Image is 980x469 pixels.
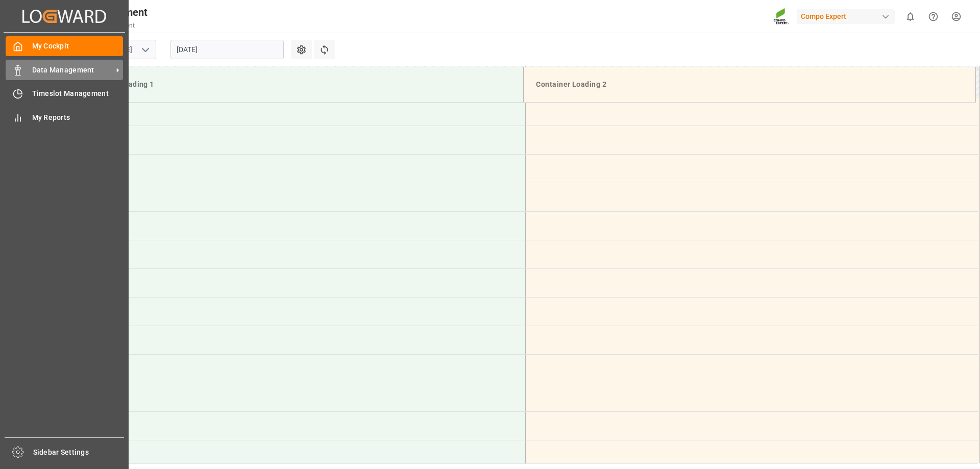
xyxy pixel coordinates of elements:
span: Data Management [32,65,113,76]
div: Container Loading 2 [532,75,967,94]
div: Compo Expert [797,9,895,24]
span: My Reports [32,112,124,123]
button: show 0 new notifications [899,5,922,28]
span: My Cockpit [32,41,124,52]
input: DD.MM.YYYY [170,40,284,59]
button: Help Center [922,5,945,28]
a: Timeslot Management [6,84,123,104]
span: Sidebar Settings [33,447,125,458]
button: open menu [137,42,153,58]
button: Compo Expert [797,7,899,26]
img: Screenshot%202023-09-29%20at%2010.02.21.png_1712312052.png [773,8,790,26]
span: Timeslot Management [32,88,124,99]
div: Container Loading 1 [80,75,515,94]
a: My Cockpit [6,36,123,56]
a: My Reports [6,107,123,127]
